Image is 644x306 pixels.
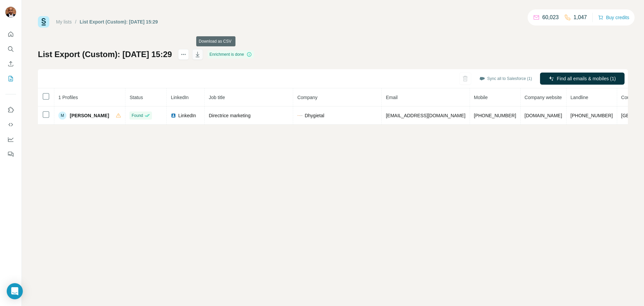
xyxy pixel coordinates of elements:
span: Country [621,95,638,100]
div: Enrichment is done [208,50,254,58]
a: My lists [56,19,72,25]
button: Quick start [5,28,16,40]
img: Surfe Logo [38,16,49,28]
button: Use Surfe API [5,119,16,131]
span: LinkedIn [171,95,189,100]
p: 60,023 [542,13,559,21]
div: M [58,112,66,120]
span: Company website [525,95,562,100]
p: 1,047 [574,13,587,21]
button: Sync all to Salesforce (1) [475,74,537,84]
span: LinkedIn [178,112,196,119]
button: Dashboard [5,133,16,145]
span: Found [131,113,143,119]
h1: List Export (Custom): [DATE] 15:29 [38,49,172,60]
button: Search [5,43,16,55]
img: company-logo [297,113,303,118]
span: Directrice marketing [209,113,250,118]
button: Use Surfe on LinkedIn [5,104,16,116]
span: [PERSON_NAME] [70,112,109,119]
span: 1 Profiles [58,95,78,100]
span: [EMAIL_ADDRESS][DOMAIN_NAME] [386,113,465,118]
span: Company [297,95,317,100]
span: Landline [571,95,588,100]
button: My lists [5,73,16,85]
button: Enrich CSV [5,58,16,70]
span: Email [386,95,397,100]
span: Status [129,95,143,100]
span: Mobile [474,95,488,100]
span: Job title [209,95,225,100]
button: Feedback [5,148,16,160]
li: / [75,18,76,25]
button: actions [178,49,189,60]
div: Open Intercom Messenger [7,283,23,299]
span: [DOMAIN_NAME] [525,113,562,118]
span: Find all emails & mobiles (1) [557,75,616,82]
img: Avatar [5,7,16,17]
button: Buy credits [598,13,629,22]
img: LinkedIn logo [171,113,176,118]
button: Find all emails & mobiles (1) [540,73,625,85]
span: [PHONE_NUMBER] [571,113,613,118]
span: Dhygietal [305,112,324,119]
span: [PHONE_NUMBER] [474,113,516,118]
div: List Export (Custom): [DATE] 15:29 [80,18,158,25]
